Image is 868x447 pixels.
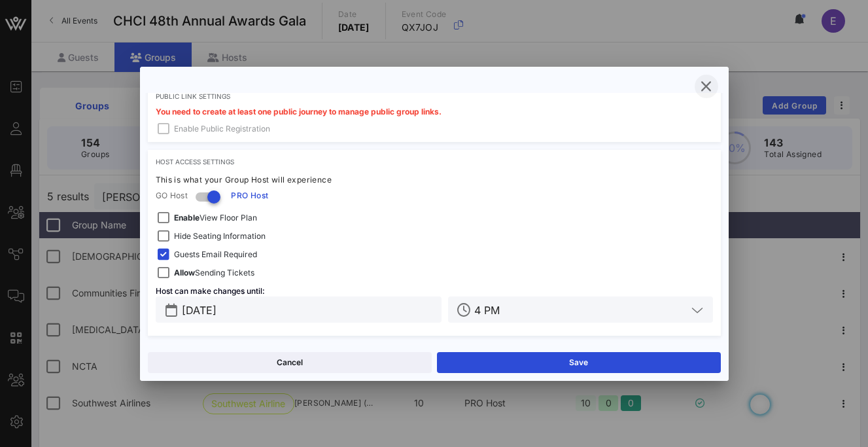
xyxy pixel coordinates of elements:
[174,248,257,261] span: Guests Email Required
[165,304,177,317] button: prepend icon
[156,173,713,187] div: This is what your Group Host will experience
[156,286,265,296] span: Host can make changes until:
[156,158,713,166] div: Host Access Settings
[474,301,686,318] input: Time
[174,266,254,279] span: Sending Tickets
[174,213,200,223] strong: Enable
[156,92,713,100] div: Public Link Settings
[231,189,268,202] span: PRO Host
[156,107,442,116] span: You need to create at least one public journey to manage public group links.
[148,352,432,373] button: Cancel
[156,189,188,202] span: GO Host
[174,268,195,277] strong: Allow
[437,352,721,373] button: Save
[174,211,257,224] span: View Floor Plan
[174,230,266,243] span: Hide Seating Information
